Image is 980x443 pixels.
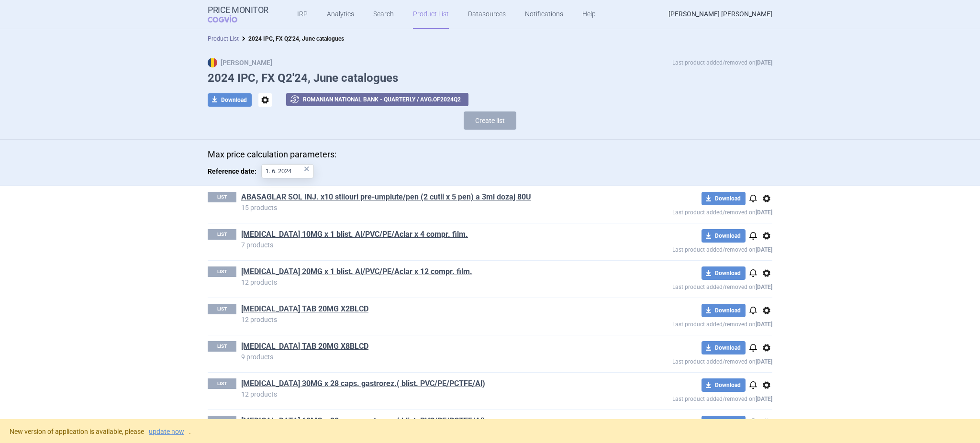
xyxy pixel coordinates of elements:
[603,243,772,255] p: Last product added/removed on
[149,428,184,435] a: update now
[241,242,603,248] p: 7 products
[208,341,236,352] p: LIST
[756,396,772,402] strong: [DATE]
[702,229,746,243] button: Download
[241,229,468,240] a: [MEDICAL_DATA] 10MG x 1 blist. Al/PVC/PE/Aclar x 4 compr. film.
[208,266,236,277] p: LIST
[208,5,268,23] a: Price MonitorCOGVIO
[756,209,772,216] strong: [DATE]
[241,304,603,316] h1: CIALIS TAB 20MG X2BLCD
[241,204,603,211] p: 15 products
[756,59,772,66] strong: [DATE]
[603,354,772,366] p: Last product added/removed on
[241,341,603,354] h1: CIALIS TAB 20MG X8BLCD
[208,58,217,67] img: RO
[208,229,236,240] p: LIST
[241,316,603,323] p: 12 products
[208,416,236,426] p: LIST
[241,279,603,286] p: 12 products
[241,229,603,242] h1: CIALIS 10MG x 1 blist. Al/PVC/PE/Aclar x 4 compr. film.
[208,71,772,85] h1: 2024 IPC, FX Q2'24, June catalogues
[702,192,746,205] button: Download
[241,266,603,279] h1: CIALIS 20MG x 1 blist. Al/PVC/PE/Aclar x 12 compr. film.
[286,93,468,106] button: Romanian National Bank - Quarterly / avg.of2024Q2
[603,317,772,329] p: Last product added/removed on
[241,304,368,314] a: [MEDICAL_DATA] TAB 20MG X2BLCD
[702,304,746,317] button: Download
[208,164,261,178] span: Reference date:
[241,378,603,391] h1: CYMBALTA 30MG x 28 caps. gastrorez.( blist. PVC/PE/PCTFE/Al)
[208,149,772,160] p: Max price calculation parameters:
[304,164,310,174] div: ×
[241,416,485,426] a: [MEDICAL_DATA] 60MG x 28 caps. gastrorez.( blist. PVC/PE/PCTFE/Al)
[756,284,772,290] strong: [DATE]
[702,378,746,392] button: Download
[208,35,239,42] a: Product List
[603,205,772,217] p: Last product added/removed on
[241,341,368,352] a: [MEDICAL_DATA] TAB 20MG X8BLCD
[756,321,772,328] strong: [DATE]
[603,392,772,404] p: Last product added/removed on
[208,34,239,44] li: Product List
[756,358,772,365] strong: [DATE]
[702,266,746,280] button: Download
[208,304,236,314] p: LIST
[702,416,746,429] button: Download
[208,59,272,66] strong: [PERSON_NAME]
[756,246,772,253] strong: [DATE]
[208,93,252,107] button: Download
[261,164,314,178] input: Reference date:×
[241,192,531,202] a: ABASAGLAR SOL INJ. x10 stilouri pre-umplute/pen (2 cutii x 5 pen) a 3ml dozaj 80U
[672,58,772,67] p: Last product added/removed on
[208,5,268,15] strong: Price Monitor
[208,378,236,389] p: LIST
[241,266,472,277] a: [MEDICAL_DATA] 20MG x 1 blist. Al/PVC/PE/Aclar x 12 compr. film.
[248,35,344,42] strong: 2024 IPC, FX Q2'24, June catalogues
[241,192,603,204] h1: ABASAGLAR SOL INJ. x10 stilouri pre-umplute/pen (2 cutii x 5 pen) a 3ml dozaj 80U
[208,192,236,202] p: LIST
[239,34,344,44] li: 2024 IPC, FX Q2'24, June catalogues
[241,416,603,428] h1: CYMBALTA 60MG x 28 caps. gastrorez.( blist. PVC/PE/PCTFE/Al)
[241,391,603,398] p: 12 products
[241,378,485,389] a: [MEDICAL_DATA] 30MG x 28 caps. gastrorez.( blist. PVC/PE/PCTFE/Al)
[241,354,603,360] p: 9 products
[208,15,251,22] span: COGVIO
[10,428,191,435] span: New version of application is available, please .
[603,280,772,292] p: Last product added/removed on
[464,111,516,130] button: Create list
[702,341,746,354] button: Download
